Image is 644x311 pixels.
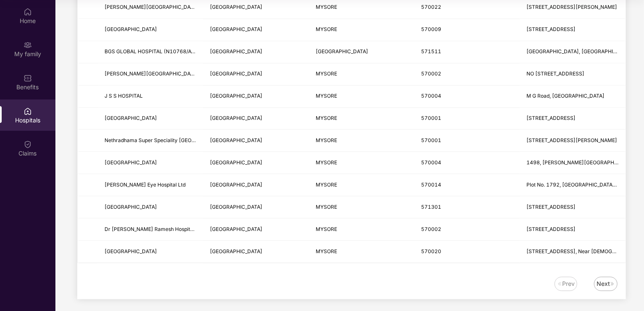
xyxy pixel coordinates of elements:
td: 410, Contour Road, Gokulam [520,218,626,241]
td: Karnataka [203,174,309,196]
span: MYSORE [316,115,337,121]
td: #351, 14th Main, Saraswathipuram [520,19,626,41]
span: [STREET_ADDRESS] [527,204,576,210]
td: Karnataka [203,63,309,86]
span: 570001 [421,137,441,143]
td: MYSORE [309,174,414,196]
div: Prev [562,279,575,288]
td: Nethradhama Super Speciality Eye Hospital [98,130,203,152]
span: MYSORE [316,4,337,10]
span: [PERSON_NAME][GEOGRAPHIC_DATA] [105,4,199,10]
span: [GEOGRAPHIC_DATA] [210,248,262,254]
td: MYSORE [309,19,414,41]
td: Karnataka [203,152,309,174]
span: 570002 [421,70,441,77]
td: 17/1, KRS Main Road, VV Mohhalla, Near Sri Venkateshwara Temple [520,241,626,263]
span: [GEOGRAPHIC_DATA] [105,159,157,166]
span: MYSORE [316,159,337,166]
img: svg+xml;base64,PHN2ZyBpZD0iSG9tZSIgeG1sbnM9Imh0dHA6Ly93d3cudzMub3JnLzIwMDAvc3ZnIiB3aWR0aD0iMjAiIG... [24,8,32,16]
span: M G Road, [GEOGRAPHIC_DATA] [527,93,605,99]
img: svg+xml;base64,PHN2ZyBpZD0iQmVuZWZpdHMiIHhtbG5zPSJodHRwOi8vd3d3LnczLm9yZy8yMDAwL3N2ZyIgd2lkdGg9Ij... [24,74,32,82]
td: Vivekananda Nagar, Bangalore-Mysore Road [520,41,626,63]
td: No. 1118, Geetha Road, Near Ballal Circle, Chamarajapuram [520,130,626,152]
span: 570022 [421,4,441,10]
span: [PERSON_NAME] Eye Hospital Ltd [105,181,186,188]
td: Agasthya Hospital [98,19,203,41]
span: [GEOGRAPHIC_DATA] [210,137,262,143]
span: [GEOGRAPHIC_DATA] [316,48,368,54]
span: 570002 [421,226,441,232]
span: [GEOGRAPHIC_DATA] [210,181,262,188]
img: svg+xml;base64,PHN2ZyB3aWR0aD0iMjAiIGhlaWdodD0iMjAiIHZpZXdCb3g9IjAgMCAyMCAyMCIgZmlsbD0ibm9uZSIgeG... [24,41,32,49]
td: CEG Hospital [98,241,203,263]
td: #3052, 20Th Cross Rp Road, Nanjangud [520,196,626,218]
td: Karnataka [203,108,309,130]
span: MYSORE [316,137,337,143]
td: M G Road, Mysore [520,86,626,108]
span: [GEOGRAPHIC_DATA] [105,248,157,254]
span: MYSORE [316,26,337,32]
span: 570014 [421,181,441,188]
img: svg+xml;base64,PHN2ZyB4bWxucz0iaHR0cDovL3d3dy53My5vcmcvMjAwMC9zdmciIHdpZHRoPSIxNiIgaGVpZ2h0PSIxNi... [610,281,615,286]
td: Karnataka [203,241,309,263]
td: MYSORE [309,86,414,108]
span: Nethradhama Super Speciality [GEOGRAPHIC_DATA] [105,137,231,143]
td: Dr T.V. Ramesh Hospital For Piles & Proctology (N8855/AWSP/I) [98,218,203,241]
td: Karnataka [203,196,309,218]
span: [GEOGRAPHIC_DATA] [105,115,157,121]
span: [STREET_ADDRESS] [527,226,576,232]
span: MYSORE [316,181,337,188]
td: Karnataka [203,19,309,41]
span: 571511 [421,48,441,54]
td: Karnataka [203,41,309,63]
span: [GEOGRAPHIC_DATA] [105,26,157,32]
span: 570009 [421,26,441,32]
span: MYSORE [316,226,337,232]
td: Ideal Hospital [98,196,203,218]
img: svg+xml;base64,PHN2ZyBpZD0iSG9zcGl0YWxzIiB4bWxucz0iaHR0cDovL3d3dy53My5vcmcvMjAwMC9zdmciIHdpZHRoPS... [24,107,32,115]
span: 570004 [421,93,441,99]
span: MYSORE [316,93,337,99]
span: [STREET_ADDRESS] [527,115,576,121]
td: J S S HOSPITAL [98,86,203,108]
td: Karnataka [203,130,309,152]
span: 570004 [421,159,441,166]
td: Chitras Hospital [98,108,203,130]
img: svg+xml;base64,PHN2ZyBpZD0iQ2xhaW0iIHhtbG5zPSJodHRwOi8vd3d3LnczLm9yZy8yMDAwL3N2ZyIgd2lkdGg9IjIwIi... [24,140,32,148]
span: MYSORE [316,70,337,77]
span: NO [STREET_ADDRESS] [527,70,585,77]
span: [GEOGRAPHIC_DATA] [105,204,157,210]
td: Dr. Agarwals Eye Hospital Ltd [98,174,203,196]
span: [GEOGRAPHIC_DATA] [210,48,262,54]
div: Next [597,279,610,288]
span: 571301 [421,204,441,210]
td: BGS GLOBAL HOSPITAL (N10768/AWSP/I) [98,41,203,63]
span: J S S HOSPITAL [105,93,143,99]
span: [STREET_ADDRESS][PERSON_NAME] [527,4,618,10]
td: 25/1, AIrwin Road [520,108,626,130]
span: [GEOGRAPHIC_DATA] [210,115,262,121]
td: MYSORE [309,152,414,174]
span: [GEOGRAPHIC_DATA] [210,26,262,32]
span: [STREET_ADDRESS] [527,26,576,32]
span: Dr [PERSON_NAME] Ramesh Hospital For Piles & Proctology (N8855/AWSP/I) [105,226,290,232]
span: [GEOGRAPHIC_DATA] [210,226,262,232]
span: [GEOGRAPHIC_DATA] [210,159,262,166]
span: MYSORE [316,204,337,210]
td: MYSORE [309,130,414,152]
span: 570020 [421,248,441,254]
td: Karnataka [203,86,309,108]
span: [GEOGRAPHIC_DATA] [210,70,262,77]
img: svg+xml;base64,PHN2ZyB4bWxucz0iaHR0cDovL3d3dy53My5vcmcvMjAwMC9zdmciIHdpZHRoPSIxNiIgaGVpZ2h0PSIxNi... [557,281,562,286]
td: RAMAN MEMORIAL HOSPITAL [98,152,203,174]
td: MYSORE [309,218,414,241]
span: [PERSON_NAME][GEOGRAPHIC_DATA] [105,70,199,77]
span: BGS GLOBAL HOSPITAL (N10768/AWSP/I) [105,48,208,54]
span: [GEOGRAPHIC_DATA] [210,4,262,10]
td: Plot No. 1792, Adichunchanagari Mutt Road,( intersect with Sooksagar Road), Mysore [520,174,626,196]
span: [STREET_ADDRESS][PERSON_NAME] [527,137,618,143]
td: BANGALORE [309,41,414,63]
td: Karnataka [203,218,309,241]
span: 570001 [421,115,441,121]
td: MYSORE [309,241,414,263]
